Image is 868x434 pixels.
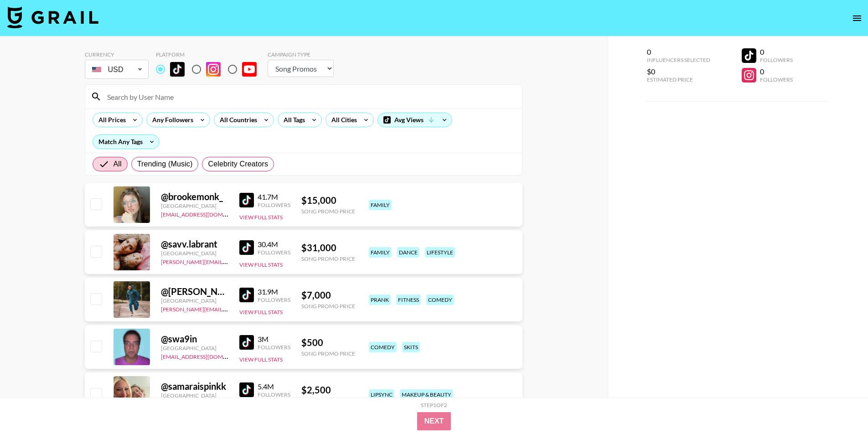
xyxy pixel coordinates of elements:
[206,62,221,77] img: Instagram
[87,62,147,77] div: USD
[760,67,793,76] div: 0
[7,6,98,28] img: Grail Talent
[760,76,793,83] div: Followers
[760,47,793,57] div: 0
[378,113,452,127] div: Avg Views
[301,303,355,310] div: Song Promo Price
[258,287,290,296] div: 31.9M
[239,288,254,302] img: TikTok
[369,342,397,352] div: comedy
[760,57,793,63] div: Followers
[258,382,290,391] div: 5.4M
[208,159,268,170] span: Celebrity Creators
[161,202,228,209] div: [GEOGRAPHIC_DATA]
[258,344,290,351] div: Followers
[301,195,355,206] div: $ 15,000
[647,67,710,76] div: $0
[426,294,454,305] div: comedy
[258,240,290,249] div: 30.4M
[396,294,421,305] div: fitness
[822,388,857,423] iframe: Drift Widget Chat Controller
[647,57,710,63] div: Influencers Selected
[93,135,159,149] div: Match Any Tags
[647,76,710,83] div: Estimated Price
[369,294,391,305] div: prank
[239,261,283,268] button: View Full Stats
[239,240,254,255] img: TikTok
[397,247,419,258] div: dance
[161,381,228,392] div: @ samaraispinkk
[93,113,128,127] div: All Prices
[102,89,517,104] input: Search by User Name
[161,257,296,265] a: [PERSON_NAME][EMAIL_ADDRESS][DOMAIN_NAME]
[421,402,447,408] div: Step 1 of 2
[301,337,355,348] div: $ 500
[647,47,710,57] div: 0
[147,113,195,127] div: Any Followers
[239,193,254,207] img: TikTok
[137,159,193,170] span: Trending (Music)
[239,382,254,397] img: TikTok
[161,345,228,351] div: [GEOGRAPHIC_DATA]
[268,51,334,58] div: Campaign Type
[242,62,257,77] img: YouTube
[301,350,355,357] div: Song Promo Price
[258,201,290,208] div: Followers
[301,289,355,301] div: $ 7,000
[400,389,453,400] div: makeup & beauty
[417,412,451,430] button: Next
[239,214,283,221] button: View Full Stats
[258,296,290,303] div: Followers
[369,200,392,210] div: family
[239,309,283,315] button: View Full Stats
[161,351,253,360] a: [EMAIL_ADDRESS][DOMAIN_NAME]
[301,242,355,253] div: $ 31,000
[326,113,359,127] div: All Cities
[258,391,290,398] div: Followers
[239,356,283,363] button: View Full Stats
[369,247,392,258] div: family
[258,335,290,344] div: 3M
[161,392,228,399] div: [GEOGRAPHIC_DATA]
[258,249,290,256] div: Followers
[161,333,228,345] div: @ swa9in
[301,255,355,262] div: Song Promo Price
[161,250,228,257] div: [GEOGRAPHIC_DATA]
[161,238,228,250] div: @ savv.labrant
[369,389,394,400] div: lipsync
[278,113,307,127] div: All Tags
[161,286,228,297] div: @ [PERSON_NAME].[PERSON_NAME]
[402,342,420,352] div: skits
[170,62,185,77] img: TikTok
[85,51,149,58] div: Currency
[161,209,253,218] a: [EMAIL_ADDRESS][DOMAIN_NAME]
[161,297,228,304] div: [GEOGRAPHIC_DATA]
[156,51,264,58] div: Platform
[258,192,290,201] div: 41.7M
[301,384,355,396] div: $ 2,500
[425,247,455,258] div: lifestyle
[301,208,355,215] div: Song Promo Price
[239,335,254,350] img: TikTok
[113,159,121,170] span: All
[848,9,866,27] button: open drawer
[161,191,228,202] div: @ brookemonk_
[161,304,296,313] a: [PERSON_NAME][EMAIL_ADDRESS][DOMAIN_NAME]
[214,113,259,127] div: All Countries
